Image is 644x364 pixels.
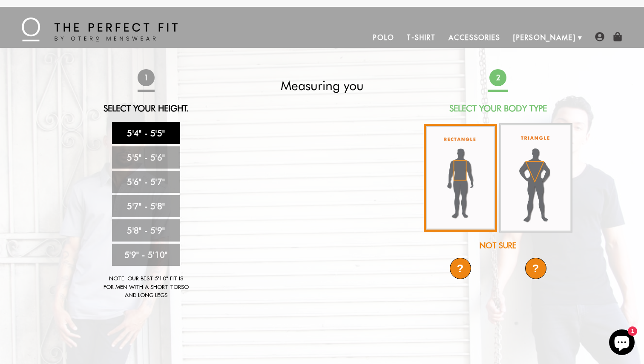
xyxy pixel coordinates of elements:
[423,103,573,114] h2: Select Your Body Type
[400,27,442,48] a: T-Shirt
[595,32,604,41] img: user-account-icon.png
[247,78,397,93] h2: Measuring you
[450,258,471,279] div: ?
[112,195,180,217] a: 5'7" - 5'8"
[607,329,637,357] inbox-online-store-chat: Shopify online store chat
[22,17,178,41] img: The Perfect Fit - by Otero Menswear - Logo
[499,123,572,233] img: triangle-body_336x.jpg
[507,27,582,48] a: [PERSON_NAME]
[424,124,497,232] img: rectangle-body_336x.jpg
[112,122,180,144] a: 5'4" - 5'5"
[112,146,180,169] a: 5'5" - 5'6"
[442,27,507,48] a: Accessories
[613,32,622,41] img: shopping-bag-icon.png
[112,219,180,242] a: 5'8" - 5'9"
[112,171,180,193] a: 5'6" - 5'7"
[489,69,507,87] span: 2
[103,274,189,300] div: Note: Our best 5'10" fit is for men with a short torso and long legs
[525,258,546,279] div: ?
[112,244,180,266] a: 5'9" - 5'10"
[71,103,221,114] h2: Select Your Height.
[137,69,155,87] span: 1
[367,27,401,48] a: Polo
[423,240,573,251] div: Not Sure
